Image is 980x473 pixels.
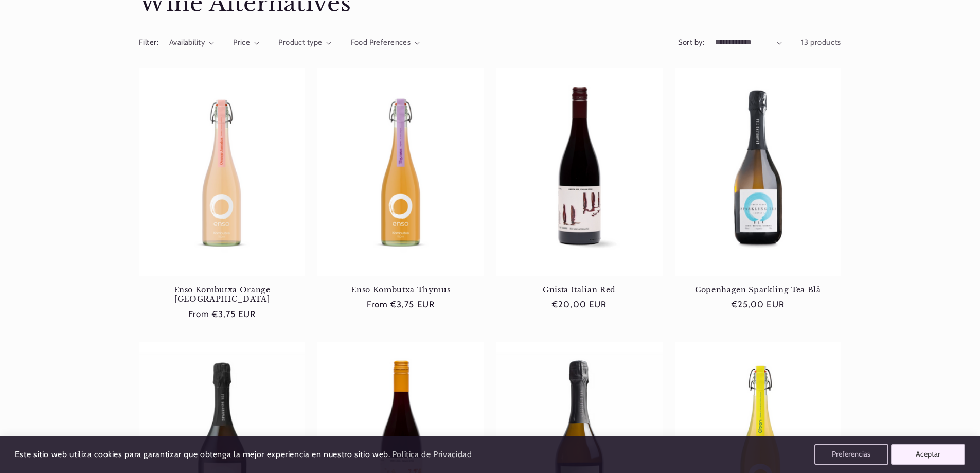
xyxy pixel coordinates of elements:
[169,38,205,47] span: Availability
[814,444,888,465] button: Preferencias
[317,285,484,294] a: Enso Kombutxa Thymus
[891,444,965,465] button: Aceptar
[15,449,390,459] span: Este sitio web utiliza cookies para garantizar que obtenga la mejor experiencia en nuestro sitio ...
[351,38,411,47] span: Food Preferences
[233,37,259,48] summary: Price
[801,38,841,47] span: 13 products
[169,37,214,48] summary: Availability (0 selected)
[278,37,331,48] summary: Product type (0 selected)
[139,285,305,304] a: Enso Kombutxa Orange [GEOGRAPHIC_DATA]
[351,37,420,48] summary: Food Preferences (0 selected)
[390,446,473,464] a: Política de Privacidad (opens in a new tab)
[496,285,663,294] a: Gnista Italian Red
[675,285,841,294] a: Copenhagen Sparkling Tea Blå
[678,38,704,47] label: Sort by:
[139,37,158,48] h2: Filter:
[233,38,250,47] span: Price
[278,38,322,47] span: Product type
